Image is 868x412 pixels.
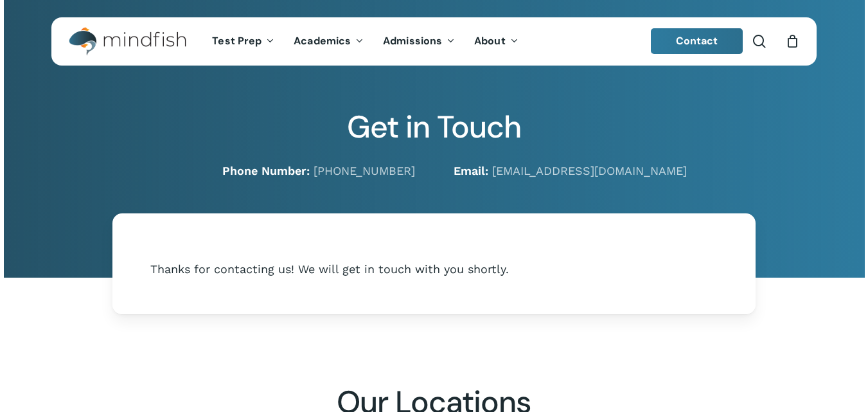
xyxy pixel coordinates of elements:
[454,164,488,177] strong: Email:
[51,109,817,146] h2: Get in Touch
[222,164,310,177] strong: Phone Number:
[373,36,465,47] a: Admissions
[51,17,817,66] header: Main Menu
[492,164,687,177] a: [EMAIL_ADDRESS][DOMAIN_NAME]
[202,17,527,66] nav: Main Menu
[284,36,373,47] a: Academics
[474,34,506,48] span: About
[294,34,351,48] span: Academics
[202,36,284,47] a: Test Prep
[150,262,718,277] div: Thanks for contacting us! We will get in touch with you shortly.
[651,28,743,54] a: Contact
[314,164,415,177] a: [PHONE_NUMBER]
[212,34,261,48] span: Test Prep
[383,34,442,48] span: Admissions
[465,36,528,47] a: About
[785,34,799,48] a: Cart
[783,327,850,394] iframe: Chatbot
[676,34,718,48] span: Contact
